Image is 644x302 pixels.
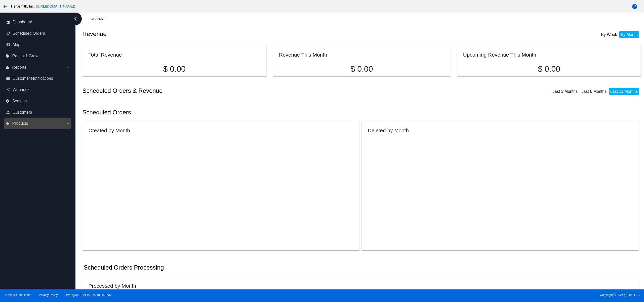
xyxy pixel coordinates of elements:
span: Settings [12,99,27,103]
span: Copyright © 2024 QPilot, LLC [326,293,640,297]
span: Scheduled Orders [13,31,45,36]
p: $ 0.00 [463,64,635,74]
i: arrow_drop_down [66,99,70,103]
i: arrow_drop_down [66,121,70,125]
span: Webhooks [13,88,31,92]
i: settings [6,99,10,103]
i: chevron_left [71,15,79,23]
a: [URL][DOMAIN_NAME] [37,4,74,8]
i: arrow_drop_down [66,54,70,58]
mat-icon: help [632,4,638,10]
h2: Created by Month [88,127,130,133]
h2: Total Revenue [88,52,122,58]
i: email [6,76,10,80]
a: Terms & Conditions [4,293,30,297]
i: update [6,31,10,35]
mat-icon: arrow_back [2,4,8,10]
h2: Revenue This Month [279,52,327,58]
a: share Webhooks [6,86,70,94]
i: dashboard [6,20,10,24]
p: $ 0.00 [88,64,260,74]
i: local_offer [6,54,10,58]
span: Herbsmith, Inc. ( ) [11,4,75,8]
span: Products [12,121,28,126]
span: Retain & Grow [12,54,38,58]
a: Last 12 Months [610,89,638,94]
span: Dashboard [13,20,32,24]
h2: Scheduled Orders [82,109,362,116]
i: share [6,88,10,92]
h2: Scheduled Orders Processing [84,264,164,271]
i: local_offer [6,121,10,125]
a: Dashboard [90,15,111,23]
a: Web:[DATE] API:2025.10.08.1632 [66,293,112,297]
span: Reports [12,65,26,70]
a: dashboard Dashboard [6,18,70,26]
li: By Week [600,31,618,38]
a: Privacy Policy [39,293,58,297]
i: map [6,43,10,47]
h2: Scheduled Orders & Revenue [82,87,362,94]
h2: Processed by Month [88,283,136,289]
i: arrow_drop_down [66,65,70,69]
a: update Scheduled Orders [6,29,70,37]
p: $ 0.00 [279,64,445,74]
span: Maps [13,42,22,47]
a: Last 3 Months [552,89,578,94]
h2: Revenue [82,30,362,37]
li: By Month [619,31,639,38]
h2: Deleted by Month [368,127,409,133]
span: Customers [13,110,32,115]
h2: Upcoming Revenue This Month [463,52,536,58]
a: people_outline Customers [6,108,70,116]
i: equalizer [6,65,10,69]
a: email Customer Notifications [6,74,70,82]
a: Last 6 Months [581,89,607,94]
a: map Maps [6,41,70,49]
span: Customer Notifications [13,76,53,81]
i: people_outline [6,110,10,114]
